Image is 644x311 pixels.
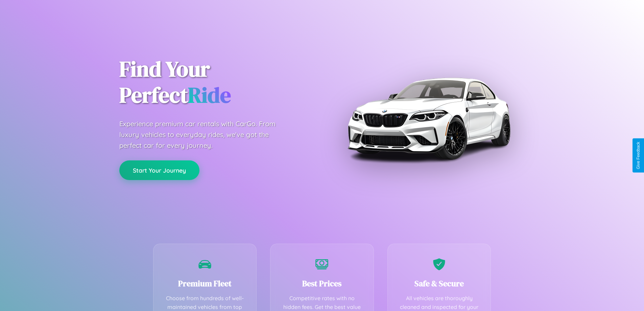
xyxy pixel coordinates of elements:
div: Give Feedback [636,142,641,169]
h3: Premium Fleet [164,278,246,289]
span: Ride [188,80,231,110]
img: Premium BMW car rental vehicle [344,34,513,203]
h3: Safe & Secure [398,278,481,289]
h3: Best Prices [281,278,363,289]
button: Start Your Journey [119,160,199,180]
h1: Find Your Perfect [119,56,312,108]
p: Experience premium car rentals with CarGo. From luxury vehicles to everyday rides, we've got the ... [119,118,288,151]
